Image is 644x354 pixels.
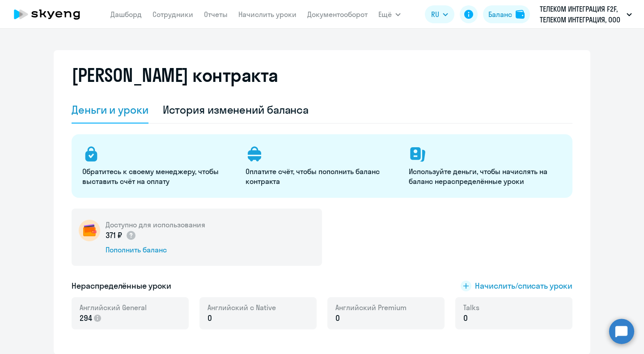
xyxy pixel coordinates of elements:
[540,4,623,25] p: ТЕЛЕКОМ ИНТЕГРАЦИЯ F2F, ТЕЛЕКОМ ИНТЕГРАЦИЯ, ООО
[238,10,297,19] a: Начислить уроки
[378,9,392,20] span: Ещё
[106,220,205,230] h5: Доступно для использования
[431,9,439,20] span: RU
[110,10,142,19] a: Дашборд
[488,9,512,20] div: Баланс
[463,312,468,324] span: 0
[335,312,340,324] span: 0
[535,4,636,25] button: ТЕЛЕКОМ ИНТЕГРАЦИЯ F2F, ТЕЛЕКОМ ИНТЕГРАЦИЯ, ООО
[307,10,368,19] a: Документооборот
[72,64,278,86] h2: [PERSON_NAME] контракта
[378,5,401,23] button: Ещё
[246,166,398,186] p: Оплатите счёт, чтобы пополнить баланс контракта
[72,102,148,117] div: Деньги и уроки
[208,312,212,324] span: 0
[72,280,171,292] h5: Нераспределённые уроки
[409,166,561,186] p: Используйте деньги, чтобы начислять на баланс нераспределённые уроки
[163,102,309,117] div: История изменений баланса
[463,303,479,312] span: Talks
[516,10,525,19] img: balance
[475,280,572,292] span: Начислить/списать уроки
[483,5,530,23] button: Балансbalance
[80,303,147,312] span: Английский General
[153,10,193,19] a: Сотрудники
[82,166,235,186] p: Обратитесь к своему менеджеру, чтобы выставить счёт на оплату
[79,220,100,241] img: wallet-circle.png
[425,5,454,23] button: RU
[106,245,205,255] div: Пополнить баланс
[335,303,407,312] span: Английский Premium
[80,312,92,324] span: 294
[208,303,276,312] span: Английский с Native
[204,10,228,19] a: Отчеты
[106,230,136,241] p: 371 ₽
